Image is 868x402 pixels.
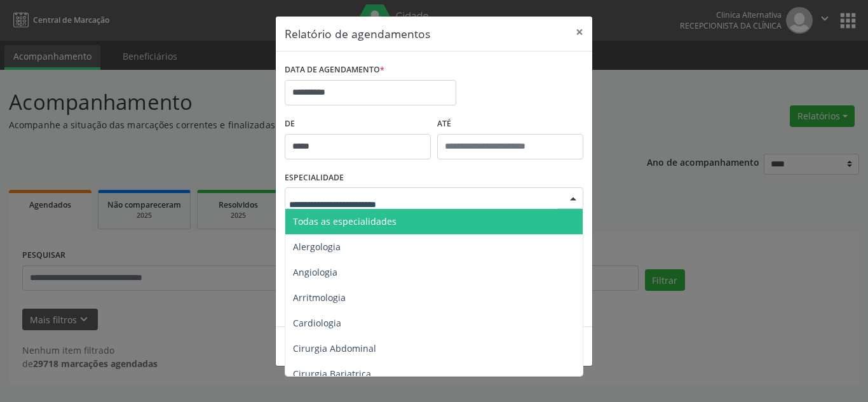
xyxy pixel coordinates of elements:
span: Cirurgia Abdominal [293,342,376,354]
button: Close [567,17,592,48]
label: ATÉ [437,114,583,134]
span: Todas as especialidades [293,215,397,227]
label: ESPECIALIDADE [285,168,344,188]
label: De [285,114,431,134]
span: Arritmologia [293,291,346,304]
h5: Relatório de agendamentos [285,25,430,42]
span: Angiologia [293,266,337,278]
span: Cirurgia Bariatrica [293,368,371,380]
span: Cardiologia [293,317,341,329]
label: DATA DE AGENDAMENTO [285,60,384,80]
span: Alergologia [293,241,341,253]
